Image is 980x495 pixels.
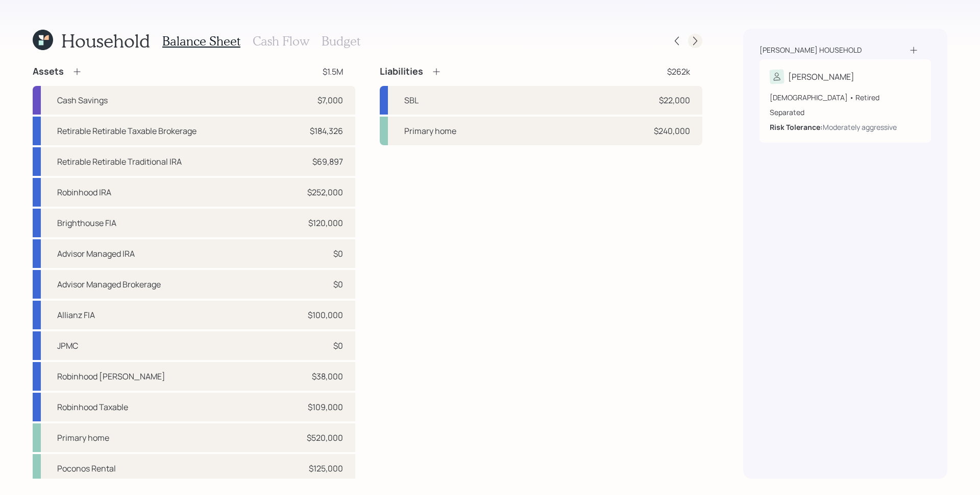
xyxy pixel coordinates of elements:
[57,125,197,137] div: Retirable Retirable Taxable Brokerage
[309,462,343,475] div: $125,000
[404,125,456,137] div: Primary home
[380,66,423,77] h4: Liabilities
[659,94,690,106] div: $22,000
[323,65,343,78] div: $1.5M
[57,155,182,168] div: Retirable Retirable Traditional IRA
[33,66,64,77] h4: Assets
[57,278,161,290] div: Advisor Managed Brokerage
[308,401,343,413] div: $109,000
[308,217,343,229] div: $120,000
[667,65,690,78] div: $262k
[310,125,343,137] div: $184,326
[307,186,343,198] div: $252,000
[770,107,921,118] div: Separated
[57,309,95,321] div: Allianz FIA
[308,309,343,321] div: $100,000
[404,94,419,106] div: SBL
[57,340,78,352] div: JPMC
[57,462,116,475] div: Poconos Rental
[57,370,165,382] div: Robinhood [PERSON_NAME]
[57,186,111,198] div: Robinhood IRA
[770,92,921,103] div: [DEMOGRAPHIC_DATA] • Retired
[162,34,240,49] h3: Balance Sheet
[654,125,690,137] div: $240,000
[57,401,128,413] div: Robinhood Taxable
[770,122,823,132] b: Risk Tolerance:
[312,155,343,168] div: $69,897
[759,45,862,55] div: [PERSON_NAME] household
[333,247,343,260] div: $0
[317,94,343,106] div: $7,000
[788,71,854,83] div: [PERSON_NAME]
[307,432,343,444] div: $520,000
[57,94,108,106] div: Cash Savings
[823,122,897,132] div: Moderately aggressive
[57,217,116,229] div: Brighthouse FIA
[333,278,343,290] div: $0
[312,370,343,382] div: $38,000
[61,30,150,52] h1: Household
[57,247,135,260] div: Advisor Managed IRA
[322,34,360,49] h3: Budget
[253,34,309,49] h3: Cash Flow
[57,432,109,444] div: Primary home
[333,340,343,352] div: $0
